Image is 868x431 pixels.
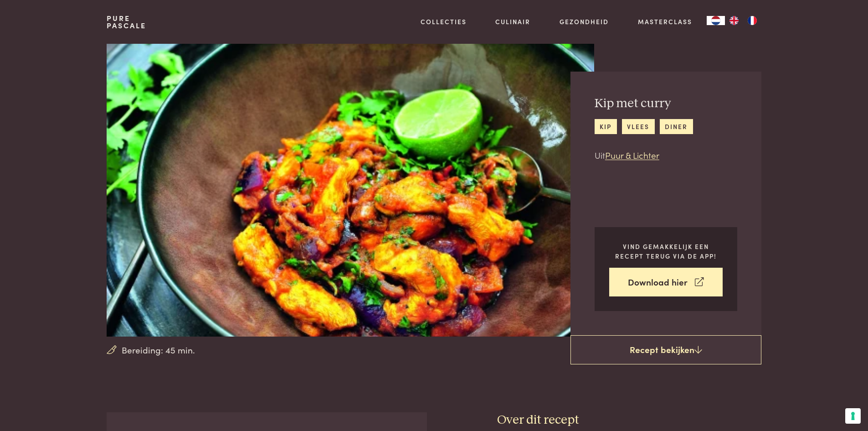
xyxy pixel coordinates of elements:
[595,119,617,134] a: kip
[495,17,530,26] a: Culinair
[609,268,723,296] a: Download hier
[707,16,725,25] div: Language
[725,16,761,25] ul: Language list
[497,412,761,428] h3: Over dit recept
[107,15,146,29] a: PurePascale
[107,44,594,337] img: Kip met curry
[707,16,761,25] aside: Language selected: Nederlands
[638,17,692,26] a: Masterclass
[605,149,659,161] a: Puur & Lichter
[725,16,743,25] a: EN
[609,242,723,260] p: Vind gemakkelijk een recept terug via de app!
[707,16,725,25] a: NL
[845,408,861,424] button: Uw voorkeuren voor toestemming voor trackingtechnologieën
[122,343,195,357] span: Bereiding: 45 min.
[421,17,467,26] a: Collecties
[595,96,693,112] h2: Kip met curry
[570,335,761,364] a: Recept bekijken
[595,149,693,162] p: Uit
[743,16,761,25] a: FR
[560,17,609,26] a: Gezondheid
[660,119,693,134] a: diner
[622,119,655,134] a: vlees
